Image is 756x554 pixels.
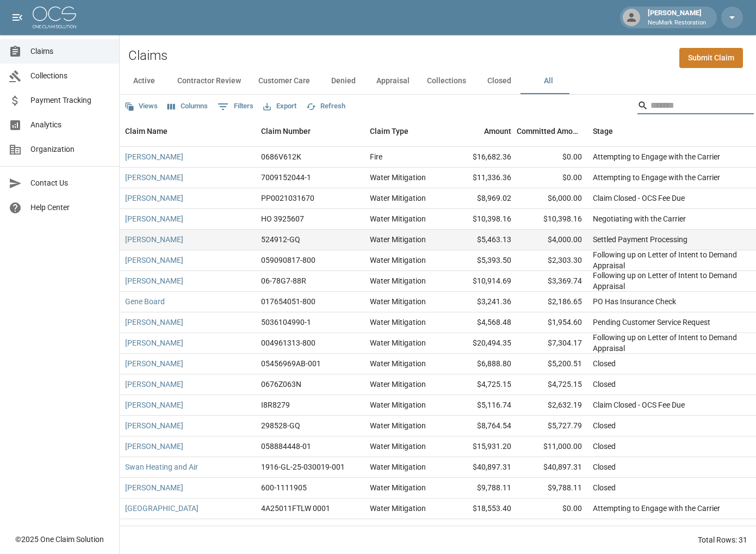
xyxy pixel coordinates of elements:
[370,482,426,493] div: Water Mitigation
[593,399,685,410] div: Claim Closed - OCS Fee Due
[517,168,587,188] div: $0.00
[446,416,517,436] div: $8,764.54
[446,519,517,540] div: $40,492.25
[125,503,199,514] a: [GEOGRAPHIC_DATA]
[261,461,345,472] div: 1916-GL-25-030019-001
[446,116,517,146] div: Amount
[261,255,315,266] div: 059090817-800
[517,116,587,146] div: Committed Amount
[593,234,687,245] div: Settled Payment Processing
[261,482,307,493] div: 600-1111905
[7,7,28,28] button: open drawer
[261,116,311,146] div: Claim Number
[446,436,517,457] div: $15,931.20
[370,275,426,286] div: Water Mitigation
[370,116,408,146] div: Claim Type
[593,270,745,292] div: Following up on Letter of Intent to Demand Appraisal
[169,68,250,94] button: Contractor Review
[125,524,183,534] a: [PERSON_NAME]
[125,441,183,452] a: [PERSON_NAME]
[446,374,517,395] div: $4,725.15
[648,19,706,28] p: NeuMark Restoration
[517,457,587,478] div: $40,897.31
[446,478,517,498] div: $9,788.11
[370,337,426,348] div: Water Mitigation
[261,317,311,328] div: 5036104990-1
[370,461,426,472] div: Water Mitigation
[215,98,256,115] button: Show filters
[261,193,314,204] div: PP0021031670
[261,275,306,286] div: 06-78G7-88R
[593,172,720,183] div: Attempting to Engage with the Carrier
[261,213,304,224] div: HO 3925607
[370,255,426,266] div: Water Mitigation
[125,317,183,328] a: [PERSON_NAME]
[593,420,616,431] div: Closed
[517,116,582,146] div: Committed Amount
[593,317,710,328] div: Pending Customer Service Request
[370,420,426,431] div: Water Mitigation
[446,312,517,333] div: $4,568.48
[643,8,710,27] div: [PERSON_NAME]
[261,399,290,410] div: I8R8279
[517,374,587,395] div: $4,725.15
[125,358,183,369] a: [PERSON_NAME]
[128,48,168,64] h2: Claims
[593,193,685,204] div: Claim Closed - OCS Fee Due
[593,524,685,534] div: Claim Closed - OCS Fee Due
[517,333,587,354] div: $7,304.17
[517,354,587,374] div: $5,200.51
[370,151,382,162] div: Fire
[446,188,517,209] div: $8,969.02
[125,461,198,472] a: Swan Heating and Air
[698,534,747,545] div: Total Rows: 31
[446,292,517,312] div: $3,241.36
[125,213,183,224] a: [PERSON_NAME]
[593,213,686,224] div: Negotiating with the Carrier
[446,333,517,354] div: $20,494.35
[30,177,110,189] span: Contact Us
[120,68,169,94] button: Active
[524,68,573,94] button: All
[125,275,183,286] a: [PERSON_NAME]
[517,271,587,292] div: $3,369.74
[120,68,756,94] div: dynamic tabs
[125,234,183,245] a: [PERSON_NAME]
[446,395,517,416] div: $5,116.74
[33,7,76,28] img: ocs-logo-white-transparent.png
[125,116,168,146] div: Claim Name
[261,234,300,245] div: 524912-GQ
[261,524,297,534] div: 052930AB
[446,209,517,230] div: $10,398.16
[368,68,418,94] button: Appraisal
[517,147,587,168] div: $0.00
[446,147,517,168] div: $16,682.36
[261,379,301,390] div: 0676Z063N
[261,420,300,431] div: 298528-GQ
[125,151,183,162] a: [PERSON_NAME]
[517,498,587,519] div: $0.00
[120,116,256,146] div: Claim Name
[593,249,745,271] div: Following up on Letter of Intent to Demand Appraisal
[517,209,587,230] div: $10,398.16
[125,172,183,183] a: [PERSON_NAME]
[370,524,426,534] div: Water Mitigation
[517,416,587,436] div: $5,727.79
[122,98,160,115] button: Views
[517,312,587,333] div: $1,954.60
[261,358,321,369] div: 05456969AB-001
[125,399,183,410] a: [PERSON_NAME]
[637,97,754,116] div: Search
[125,296,165,307] a: Gene Board
[125,193,183,204] a: [PERSON_NAME]
[370,193,426,204] div: Water Mitigation
[370,379,426,390] div: Water Mitigation
[587,116,751,146] div: Stage
[261,441,311,452] div: 058884448-01
[370,317,426,328] div: Water Mitigation
[125,420,183,431] a: [PERSON_NAME]
[484,116,511,146] div: Amount
[446,457,517,478] div: $40,897.31
[370,213,426,224] div: Water Mitigation
[261,503,330,514] div: 4A25011FTLW 0001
